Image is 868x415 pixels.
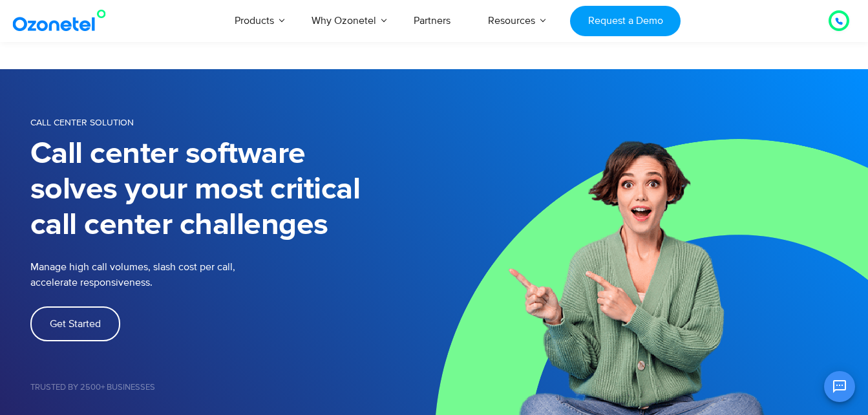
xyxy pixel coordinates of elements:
a: Get Started [30,306,120,341]
p: Manage high call volumes, slash cost per call, accelerate responsiveness. [30,259,321,290]
span: Get Started [50,319,101,329]
button: Open chat [824,371,855,402]
a: Request a Demo [570,6,681,36]
h5: Trusted by 2500+ Businesses [30,383,434,392]
span: Call Center Solution [30,117,134,128]
h1: Call center software solves your most critical call center challenges [30,136,434,243]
